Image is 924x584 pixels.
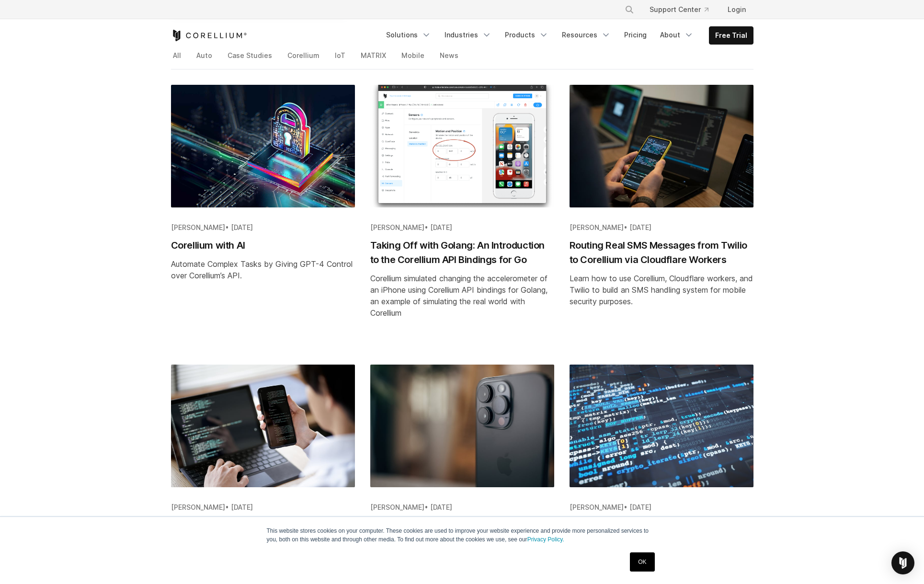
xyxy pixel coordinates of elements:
[570,238,753,267] h2: Routing Real SMS Messages from Twilio to Corellium via Cloudflare Workers
[570,85,753,207] img: Routing Real SMS Messages from Twilio to Corellium via Cloudflare Workers
[399,49,428,69] a: Mobile
[618,26,652,44] a: Pricing
[570,365,753,487] img: Creating a Safe Browsing, Serverless API to scan iOS apps with Corellium & Frida on AWS Lambda
[370,223,424,231] span: [PERSON_NAME]
[370,365,554,487] img: The Calls Are Coming from Inside the House
[439,26,497,44] a: Industries
[359,49,389,69] a: MATRIX
[370,238,554,267] h2: Taking Off with Golang: An Introduction to the Corellium API Bindings for Go
[570,223,624,231] span: [PERSON_NAME]
[613,1,753,18] div: Navigation Menu
[370,223,554,232] div: •
[231,223,253,231] span: [DATE]
[438,49,462,69] a: News
[556,26,616,44] a: Resources
[570,85,753,349] a: Blog post summary: Routing Real SMS Messages from Twilio to Corellium via Cloudflare Workers
[380,26,437,44] a: Solutions
[171,30,247,41] a: Corellium Home
[570,273,753,307] div: Learn how to use Corellium, Cloudflare workers, and Twilio to build an SMS handling system for mo...
[171,49,184,69] a: All
[630,552,654,572] a: OK
[171,85,355,349] a: Blog post summary: Corellium with AI
[171,85,355,207] img: Corellium with AI
[499,26,554,44] a: Products
[226,49,275,69] a: Case Studies
[370,273,554,319] div: Corellium simulated changing the accelerometer of an iPhone using Corellium API bindings for Gola...
[171,238,355,252] h2: Corellium with AI
[621,1,638,18] button: Search
[430,223,452,231] span: [DATE]
[171,365,355,487] img: Leveraging Corellium and Cloudflare Workers for iOS Virtual Device Management
[370,503,424,511] span: [PERSON_NAME]
[527,536,564,543] a: Privacy Policy.
[370,503,554,512] div: •
[171,223,355,232] div: •
[380,26,753,45] div: Navigation Menu
[171,223,225,231] span: [PERSON_NAME]
[570,503,624,511] span: [PERSON_NAME]
[285,49,323,69] a: Corellium
[629,223,651,231] span: [DATE]
[171,503,355,512] div: •
[570,503,753,512] div: •
[629,503,651,511] span: [DATE]
[891,551,914,574] div: Open Intercom Messenger
[709,27,753,44] a: Free Trial
[570,223,753,232] div: •
[267,527,658,544] p: This website stores cookies on your computer. These cookies are used to improve your website expe...
[171,503,225,511] span: [PERSON_NAME]
[642,1,716,18] a: Support Center
[370,85,554,349] a: Blog post summary: Taking Off with Golang: An Introduction to the Corellium API Bindings for Go
[370,85,554,207] img: Taking Off with Golang: An Introduction to the Corellium API Bindings for Go
[333,49,349,69] a: IoT
[430,503,452,511] span: [DATE]
[171,258,355,281] div: Automate Complex Tasks by Giving GPT-4 Control over Corellium’s API.
[654,26,699,44] a: About
[231,503,253,511] span: [DATE]
[194,49,216,69] a: Auto
[720,1,753,18] a: Login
